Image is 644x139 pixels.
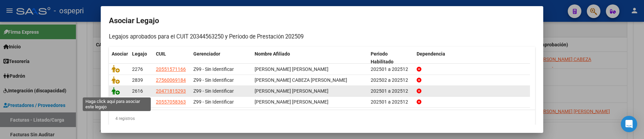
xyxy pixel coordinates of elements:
[255,77,347,83] span: CALLEGARI CABEZA GIA FELICIA
[255,66,328,72] span: PELLIZA GUTIERREZ LEON AGUSTIN
[109,110,535,127] div: 4 registros
[193,51,220,57] span: Gerenciador
[193,66,234,72] span: Z99 - Sin Identificar
[109,47,129,69] datatable-header-cell: Asociar
[109,14,535,27] h2: Asociar Legajo
[371,76,411,84] div: 202502 a 202512
[132,51,147,57] span: Legajo
[371,65,411,73] div: 202501 a 202512
[193,88,234,94] span: Z99 - Sin Identificar
[156,66,186,72] span: 20551571166
[414,47,530,69] datatable-header-cell: Dependencia
[371,87,411,95] div: 202501 a 202512
[191,47,252,69] datatable-header-cell: Gerenciador
[193,77,234,83] span: Z99 - Sin Identificar
[129,47,153,69] datatable-header-cell: Legajo
[156,51,166,57] span: CUIL
[255,88,328,94] span: ACUÑA IGNACIO ANDRES
[371,98,411,106] div: 202501 a 202512
[193,99,234,105] span: Z99 - Sin Identificar
[255,99,328,105] span: DAVILA CARDOZO JOAQUIN ROBERTO
[109,33,535,41] p: Legajos aprobados para el CUIT 20344563250 y Período de Prestación 202509
[132,66,143,72] span: 2276
[371,51,393,64] span: Periodo Habilitado
[368,47,414,69] datatable-header-cell: Periodo Habilitado
[132,77,143,83] span: 2839
[255,51,290,57] span: Nombre Afiliado
[417,51,445,57] span: Dependencia
[621,116,637,132] div: Open Intercom Messenger
[132,88,143,94] span: 2616
[132,99,143,105] span: 2147
[156,99,186,105] span: 20557058363
[252,47,368,69] datatable-header-cell: Nombre Afiliado
[156,88,186,94] span: 20471815293
[153,47,191,69] datatable-header-cell: CUIL
[112,51,128,57] span: Asociar
[156,77,186,83] span: 27560069184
